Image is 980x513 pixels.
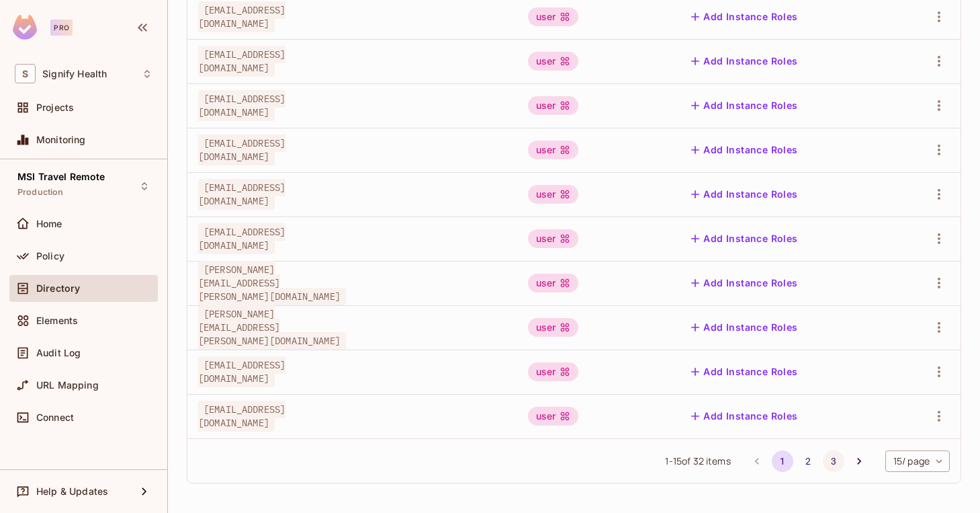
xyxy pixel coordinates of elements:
[686,317,803,338] button: Add Instance Roles
[686,405,803,427] button: Add Instance Roles
[50,19,73,36] div: Pro
[198,134,285,165] span: [EMAIL_ADDRESS][DOMAIN_NAME]
[528,407,579,426] div: user
[36,251,64,262] span: Policy
[528,141,579,159] div: user
[198,261,346,305] span: [PERSON_NAME][EMAIL_ADDRESS][PERSON_NAME][DOMAIN_NAME]
[15,64,36,83] span: S
[36,134,86,145] span: Monitoring
[528,229,579,248] div: user
[528,96,579,115] div: user
[36,102,74,113] span: Projects
[823,450,844,472] button: Go to page 3
[198,46,285,77] span: [EMAIL_ADDRESS][DOMAIN_NAME]
[686,50,803,72] button: Add Instance Roles
[665,454,730,469] span: 1 - 15 of 32 items
[797,450,819,472] button: Go to page 2
[528,7,579,26] div: user
[686,95,803,116] button: Add Instance Roles
[36,219,62,229] span: Home
[686,272,803,294] button: Add Instance Roles
[42,69,107,79] span: Workspace: Signify Health
[686,6,803,28] button: Add Instance Roles
[686,184,803,205] button: Add Instance Roles
[198,401,285,432] span: [EMAIL_ADDRESS][DOMAIN_NAME]
[198,90,285,121] span: [EMAIL_ADDRESS][DOMAIN_NAME]
[744,450,872,472] nav: pagination navigation
[528,318,579,337] div: user
[36,412,74,423] span: Connect
[198,179,285,210] span: [EMAIL_ADDRESS][DOMAIN_NAME]
[686,361,803,383] button: Add Instance Roles
[198,223,285,254] span: [EMAIL_ADDRESS][DOMAIN_NAME]
[772,450,793,472] button: page 1
[13,15,37,40] img: SReyMgAAAABJRU5ErkJggg==
[528,185,579,204] div: user
[528,274,579,292] div: user
[198,305,346,350] span: [PERSON_NAME][EMAIL_ADDRESS][PERSON_NAME][DOMAIN_NAME]
[686,228,803,249] button: Add Instance Roles
[36,486,108,497] span: Help & Updates
[36,380,99,391] span: URL Mapping
[198,1,285,32] span: [EMAIL_ADDRESS][DOMAIN_NAME]
[17,171,105,182] span: MSI Travel Remote
[36,283,80,294] span: Directory
[848,450,870,472] button: Go to next page
[36,348,81,358] span: Audit Log
[528,52,579,71] div: user
[686,139,803,161] button: Add Instance Roles
[36,315,78,326] span: Elements
[198,356,285,387] span: [EMAIL_ADDRESS][DOMAIN_NAME]
[528,362,579,381] div: user
[17,187,64,198] span: Production
[885,450,950,472] div: 15 / page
